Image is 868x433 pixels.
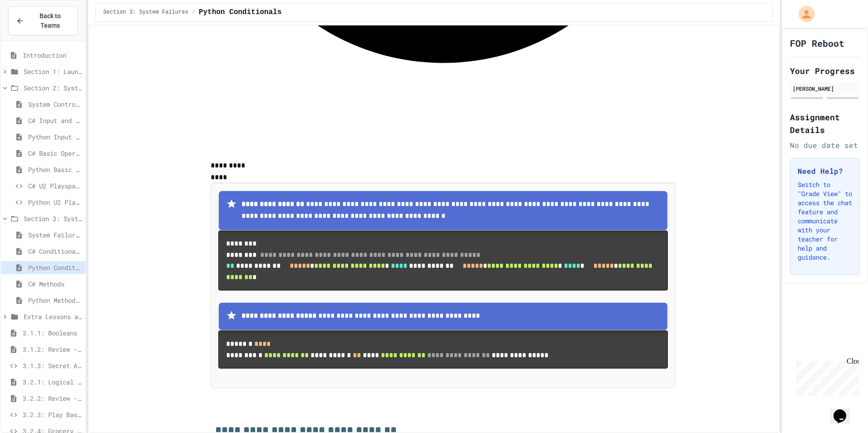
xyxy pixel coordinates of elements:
div: No due date set [790,140,860,151]
span: Section 3: System Failures [103,9,188,16]
span: Section 1: Launch Sequence [24,67,82,76]
span: Python U2 Playspace [28,197,82,207]
div: Chat with us now!Close [4,4,63,58]
span: C# U2 Playspace [28,181,82,191]
p: Switch to "Grade View" to access the chat feature and communicate with your teacher for help and ... [798,180,852,262]
span: System Failures Story [28,230,82,240]
span: C# Conditionals [28,246,82,256]
span: C# Basic Operators [28,148,82,158]
span: System Control Story [28,99,82,109]
span: C# Input and Concatenation [28,116,82,125]
span: Python Input and Concatenation [28,132,82,142]
div: [PERSON_NAME] [793,84,857,93]
span: Extra Lessons and Practice Python [24,312,82,321]
span: 3.1.1: Booleans [23,328,82,338]
h3: Need Help? [798,166,852,177]
div: My Account [789,4,817,25]
h1: FOP Reboot [790,37,844,49]
span: 3.2.1: Logical Operators [23,377,82,387]
span: 3.2.3: Play Basketball [23,410,82,419]
h2: Your Progress [790,64,860,77]
button: Back to Teams [8,6,78,35]
span: Section 2: System Control [24,83,82,93]
span: 3.1.3: Secret Access [23,361,82,370]
span: 3.1.2: Review - Booleans [23,344,82,354]
iframe: chat widget [830,397,859,424]
iframe: chat widget [793,357,859,396]
span: Python Basic Operators [28,165,82,174]
span: Section 3: System Failures [24,214,82,223]
span: / [192,9,195,16]
span: Python Methods\Functions [28,295,82,305]
span: 3.2.2: Review - Logical Operators [23,394,82,403]
span: Introduction [23,50,82,60]
span: Back to Teams [30,11,70,30]
span: Python Conditionals [199,7,281,18]
h2: Assignment Details [790,111,860,136]
span: Python Conditionals [28,263,82,272]
span: C# Methods [28,279,82,289]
